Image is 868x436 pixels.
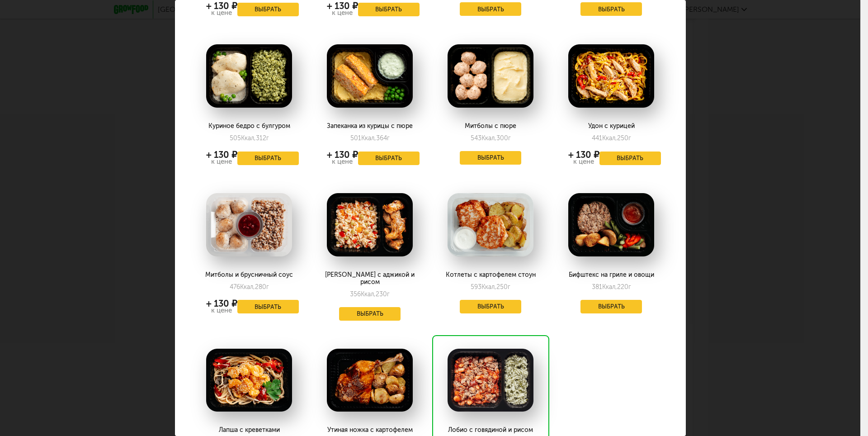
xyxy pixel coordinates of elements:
button: Выбрать [237,3,299,16]
button: Выбрать [460,300,521,313]
button: Выбрать [460,151,521,165]
button: Выбрать [358,3,420,16]
div: [PERSON_NAME] с аджикой и рисом [320,271,419,286]
span: Ккал, [361,134,376,142]
button: Выбрать [460,2,521,16]
button: Выбрать [599,152,661,165]
span: Ккал, [481,283,496,291]
img: big_tLPrUg4668jP0Yfa.png [206,193,292,256]
span: г [387,290,390,298]
span: Ккал, [602,283,617,291]
button: Выбрать [580,2,642,16]
div: к цене [568,158,599,165]
span: г [508,283,510,291]
div: 593 250 [471,283,510,291]
div: Удон с курицей [561,123,660,130]
div: к цене [206,9,237,16]
span: г [628,283,631,291]
div: Запеканка из курицы с пюре [320,123,419,130]
button: Выбрать [339,307,401,321]
span: Ккал, [481,134,496,142]
img: big_nszqAz9D8aZMul6o.png [448,349,533,412]
span: г [508,134,511,142]
div: 543 300 [471,134,511,142]
span: Ккал, [240,283,255,291]
span: Ккал, [241,134,256,142]
div: 505 312 [230,134,269,142]
div: Бифштекс на гриле и овощи [561,271,660,279]
img: big_BFO234G9GzP9LEAt.png [327,349,413,412]
div: + 130 ₽ [327,2,358,9]
div: Куриное бедро с булгуром [199,123,298,130]
span: г [387,134,390,142]
div: Митболы с пюре [441,123,540,130]
img: big_tEkfRxL7jMyGjdJp.png [206,349,292,412]
span: г [266,283,269,291]
button: Выбрать [237,152,299,165]
div: к цене [327,9,358,16]
span: Ккал, [602,134,617,142]
div: 441 250 [592,134,631,142]
img: big_NCBp2JHghsUOpNeG.png [448,44,533,108]
img: big_9AQQJZ8gryAUOT6w.png [568,193,654,256]
img: big_Ow0gNtqrzrhyRnRg.png [448,193,533,256]
div: Митболы и брусничный соус [199,271,298,279]
div: к цене [206,307,237,314]
span: Ккал, [361,290,376,298]
button: Выбрать [358,152,420,165]
div: 356 230 [350,290,390,298]
img: big_XVkTC3FBYXOheKHU.png [327,44,413,108]
div: к цене [327,158,358,165]
img: big_HiiCm5w86QSjzLpf.png [206,44,292,108]
div: к цене [206,158,237,165]
span: г [266,134,269,142]
div: + 130 ₽ [206,2,237,9]
div: + 130 ₽ [568,151,599,158]
img: big_A8dMbFVdBMb6J8zv.png [568,44,654,108]
div: 476 280 [230,283,269,291]
button: Выбрать [580,300,642,313]
button: Выбрать [237,300,299,313]
div: Лапша с креветками [199,427,298,434]
div: 501 364 [350,134,390,142]
div: Лобио с говядиной и рисом [441,427,540,434]
div: + 130 ₽ [206,151,237,158]
div: + 130 ₽ [327,151,358,158]
div: Котлеты с картофелем стоун [441,271,540,279]
div: + 130 ₽ [206,300,237,307]
img: big_sz9PS315UjtpT7sm.png [327,193,413,256]
div: 381 220 [592,283,631,291]
span: г [628,134,631,142]
div: Утиная ножка с картофелем [320,427,419,434]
